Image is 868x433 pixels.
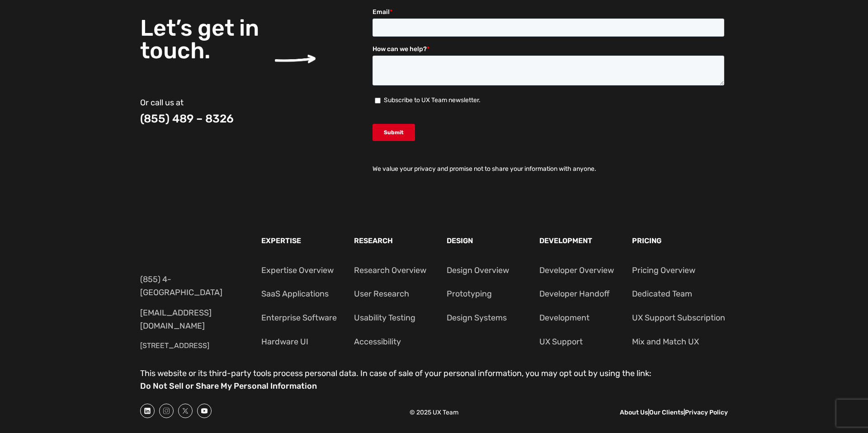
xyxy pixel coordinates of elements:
[823,390,868,433] iframe: Chat Widget
[140,96,258,109] p: Or call us at
[354,235,436,247] p: Research
[201,407,208,414] svg: youtube
[261,313,337,323] a: Enterprise Software
[140,235,193,254] img: Ux team logo
[447,235,528,247] p: Design
[261,289,329,299] a: SaaS Applications
[447,313,507,323] a: Design Systems
[410,409,458,416] span: © 2025 UX Team
[354,337,401,347] a: Accessibility
[140,340,241,352] p: [STREET_ADDRESS]
[632,313,725,323] a: UX Support Subscription
[685,409,728,416] a: Privacy Policy
[140,367,728,404] div: This website or its third-party tools process personal data. In case of sale of your personal inf...
[140,274,222,297] a: (855) 4-[GEOGRAPHIC_DATA]
[447,265,509,275] a: Design Overview
[632,265,695,275] a: Pricing Overview
[684,409,685,416] a: |
[539,235,621,247] p: Development
[261,337,308,347] a: Hardware UI
[648,409,649,416] a: |
[140,308,212,331] a: [EMAIL_ADDRESS][DOMAIN_NAME]
[539,313,590,323] a: Development
[182,407,189,414] svg: x
[447,289,492,299] a: Prototyping
[163,407,170,414] svg: instagram
[159,404,174,418] a: Instagram Social Link
[140,381,317,391] a: Do Not Sell or Share My Personal Information
[140,112,234,125] a: (855) 489 – 8326
[140,17,264,62] h3: Let’s get in touch.
[178,404,193,418] a: X Social Link
[539,289,609,299] a: Developer Handoff
[649,409,684,416] a: Our Clients
[539,337,583,347] a: UX Support
[632,337,699,347] a: Mix and Match UX
[373,164,728,174] p: We value your privacy and promise not to share your information with anyone.
[144,407,151,414] svg: linkedin
[140,404,155,418] a: 1 circle
[354,313,415,323] a: Usability Testing
[632,289,692,299] a: Dedicated Team
[261,235,343,247] p: Expertise
[275,54,316,63] img: arrow pointing to the right
[354,265,426,275] a: Research Overview
[261,265,334,275] a: Expertise Overview
[620,409,648,416] a: About Us
[632,235,728,247] p: Pricing
[197,404,212,418] a: youtube
[539,265,614,275] a: Developer Overview
[354,289,409,299] a: User Research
